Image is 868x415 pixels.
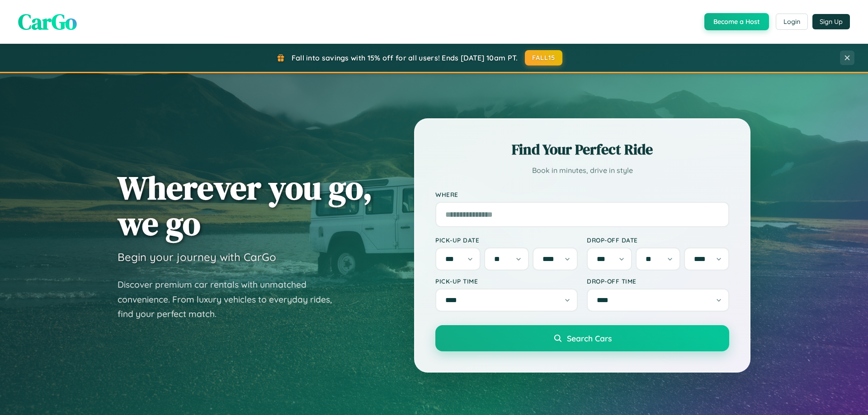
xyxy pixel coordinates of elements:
span: Search Cars [567,333,612,343]
button: Login [776,14,808,30]
button: Search Cars [435,325,729,351]
span: Fall into savings with 15% off for all users! Ends [DATE] 10am PT. [292,53,518,62]
label: Pick-up Date [435,236,578,244]
p: Book in minutes, drive in style [435,164,729,177]
span: CarGo [18,7,77,37]
p: Discover premium car rentals with unmatched convenience. From luxury vehicles to everyday rides, ... [118,277,344,322]
button: Become a Host [704,13,769,30]
button: Sign Up [812,14,850,29]
h3: Begin your journey with CarGo [118,250,276,264]
label: Where [435,191,729,198]
button: FALL15 [525,50,563,65]
label: Drop-off Time [587,277,729,285]
h1: Wherever you go, we go [118,170,373,241]
h2: Find Your Perfect Ride [435,140,729,159]
label: Pick-up Time [435,277,578,285]
label: Drop-off Date [587,236,729,244]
